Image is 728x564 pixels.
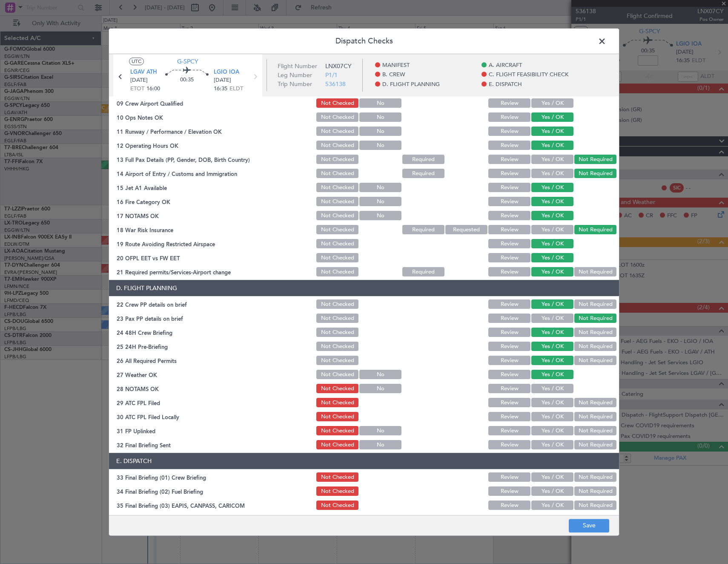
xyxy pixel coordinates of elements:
button: Yes / OK [531,99,573,108]
button: Not Required [574,501,616,510]
button: Yes / OK [531,211,573,221]
button: Yes / OK [531,440,573,450]
button: Yes / OK [531,169,573,178]
button: Yes / OK [531,370,573,380]
button: Yes / OK [531,328,573,337]
button: Not Required [574,342,616,351]
button: Not Required [574,426,616,436]
button: Not Required [574,412,616,422]
button: Not Required [574,440,616,450]
button: Not Required [574,155,616,164]
button: Yes / OK [531,141,573,150]
button: Not Required [574,487,616,496]
button: Not Required [574,473,616,482]
button: Yes / OK [531,314,573,323]
button: Not Required [574,314,616,323]
button: Yes / OK [531,426,573,436]
button: Yes / OK [531,501,573,510]
button: Yes / OK [531,268,573,277]
button: Yes / OK [531,300,573,309]
button: Yes / OK [531,342,573,351]
button: Yes / OK [531,412,573,422]
button: Yes / OK [531,113,573,122]
button: Yes / OK [531,183,573,193]
button: Not Required [574,328,616,337]
button: Not Required [574,268,616,277]
button: Not Required [574,398,616,408]
button: Not Required [574,356,616,365]
button: Yes / OK [531,225,573,235]
button: Yes / OK [531,473,573,482]
button: Yes / OK [531,127,573,136]
button: Yes / OK [531,398,573,408]
button: Not Required [574,225,616,235]
button: Yes / OK [531,155,573,164]
button: Yes / OK [531,197,573,207]
button: Yes / OK [531,384,573,394]
button: Not Required [574,169,616,178]
header: Dispatch Checks [109,29,619,54]
button: Not Required [574,300,616,309]
button: Yes / OK [531,356,573,365]
button: Yes / OK [531,239,573,249]
button: Yes / OK [531,253,573,263]
button: Save [569,519,609,532]
button: Yes / OK [531,487,573,496]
